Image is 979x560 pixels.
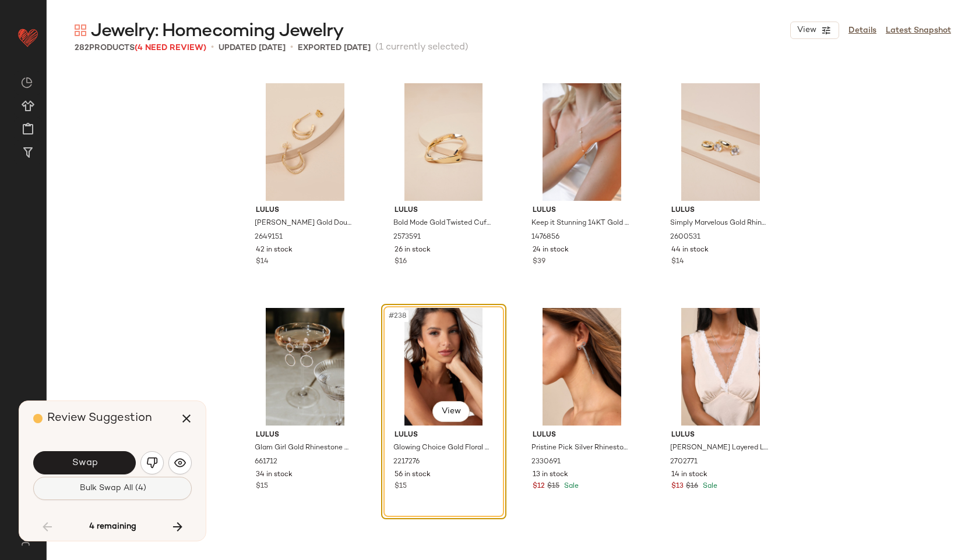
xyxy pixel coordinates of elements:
span: 1476856 [531,232,559,243]
img: 10327481_661712.jpg [246,308,364,426]
img: 12520661_2649151.jpg [246,83,364,201]
button: Bulk Swap All (4) [33,477,192,500]
span: Glowing Choice Gold Floral Drop Earrings [393,443,492,453]
div: Products [75,42,206,54]
span: • [211,41,214,55]
span: Jewelry: Homecoming Jewelry [91,20,343,43]
span: 14 in stock [671,470,707,480]
span: $39 [533,257,545,267]
p: updated [DATE] [219,42,286,54]
span: Lulus [256,205,354,216]
span: 661712 [255,457,277,467]
span: $15 [547,481,559,492]
span: Swap [71,458,97,469]
span: Pristine Pick Silver Rhinestone Bow Drop Earrings [531,443,630,453]
span: View [441,407,461,416]
span: 2649151 [255,232,283,243]
img: 12337541_2600531.jpg [662,83,779,201]
span: $14 [671,257,684,267]
img: 11085321_2330691.jpg [523,308,640,426]
span: Review Suggestion [47,412,152,424]
img: 2702771_01_OM.jpg [662,308,779,426]
span: 24 in stock [533,245,569,256]
span: Glam Girl Gold Rhinestone Circle Earrings [255,443,353,453]
span: Lulus [395,205,493,216]
span: Bold Mode Gold Twisted Cuff Bracelet [393,218,492,229]
img: svg%3e [75,24,86,36]
img: svg%3e [21,77,33,88]
span: 42 in stock [256,245,293,256]
span: Lulus [671,430,770,441]
span: $14 [256,257,269,267]
span: $15 [256,481,268,492]
span: (1 currently selected) [375,41,469,55]
span: Keep it Stunning 14KT Gold and Pearl Bracelet [531,218,630,229]
span: Lulus [533,205,631,216]
button: Swap [33,451,136,474]
span: 282 [75,44,89,52]
span: Lulus [671,205,770,216]
span: Sale [562,483,579,490]
span: [PERSON_NAME] Gold Double Hoop Earrings [255,218,353,229]
span: 2217276 [393,457,420,467]
p: Exported [DATE] [298,42,371,54]
span: 4 remaining [89,522,136,532]
span: 2330691 [531,457,561,467]
span: $16 [686,481,698,492]
img: svg%3e [146,457,158,469]
a: Details [848,24,876,37]
span: (4 Need Review) [135,44,206,52]
span: • [290,41,293,55]
span: 2573591 [393,232,421,243]
img: 10686981_2217276.jpg [385,308,502,426]
button: View [790,22,839,39]
img: 12336561_2573591.jpg [385,83,502,201]
button: View [432,401,470,422]
img: 7395581_1476856.jpg [523,83,640,201]
span: $13 [671,481,684,492]
span: 13 in stock [533,470,568,480]
span: Lulus [256,430,354,441]
img: svg%3e [14,537,37,546]
span: Bulk Swap All (4) [79,484,146,493]
span: 34 in stock [256,470,293,480]
span: Sale [700,483,717,490]
img: heart_red.DM2ytmEG.svg [16,26,40,49]
span: Simply Marvelous Gold Rhinestone Huggie Hoop Earrings [670,218,769,229]
span: 26 in stock [395,245,431,256]
span: $16 [395,257,407,267]
span: View [797,26,816,35]
span: 2702771 [670,457,698,467]
a: Latest Snapshot [886,24,951,37]
span: Lulus [533,430,631,441]
span: 2600531 [670,232,700,243]
img: svg%3e [174,457,186,469]
span: [PERSON_NAME] Layered Lariat Necklace [670,443,769,453]
span: #238 [388,310,408,322]
span: 44 in stock [671,245,709,256]
span: $12 [533,481,545,492]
